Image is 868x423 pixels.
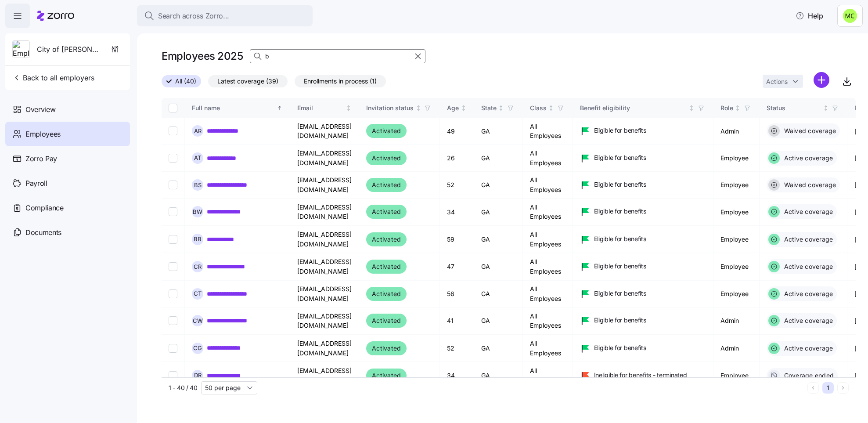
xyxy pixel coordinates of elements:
a: Documents [5,220,130,245]
span: Activated [372,289,401,299]
span: Eligible for benefits [594,316,646,325]
td: [EMAIL_ADDRESS][DOMAIN_NAME] [290,335,359,362]
td: GA [474,145,523,172]
td: GA [474,307,523,335]
span: Active coverage [782,289,833,298]
span: Active coverage [782,344,833,353]
div: Class [530,103,547,113]
div: Age [447,103,459,113]
td: 52 [440,335,474,362]
input: Select record 5 [169,235,177,244]
img: fb6fbd1e9160ef83da3948286d18e3ea [843,9,857,23]
th: Invitation statusNot sorted [359,98,440,118]
th: StatusNot sorted [760,98,848,118]
td: All Employees [523,281,573,307]
button: Back to all employers [9,69,98,87]
td: 34 [440,362,474,389]
span: 1 - 40 / 40 [169,383,198,392]
th: Full nameSorted ascending [185,98,290,118]
td: 52 [440,172,474,198]
svg: add icon [814,72,829,88]
a: Employees [5,122,130,146]
span: Payroll [25,178,47,189]
input: Select record 6 [169,262,177,271]
td: GA [474,118,523,145]
td: All Employees [523,335,573,362]
span: B B [194,236,202,242]
span: Eligible for benefits [594,207,646,216]
div: Not sorted [548,105,554,111]
td: All Employees [523,362,573,389]
input: Select all records [169,104,177,112]
td: [EMAIL_ADDRESS][DOMAIN_NAME] [290,118,359,145]
span: Waived coverage [782,127,836,135]
span: Activated [372,261,401,272]
td: All Employees [523,145,573,172]
button: Search across Zorro... [137,5,313,26]
span: Active coverage [782,316,833,325]
span: Activated [372,370,401,381]
td: 49 [440,118,474,145]
span: Activated [372,126,401,136]
span: Eligible for benefits [594,262,646,271]
button: Next page [837,382,849,394]
td: Employee [713,226,760,253]
td: [EMAIL_ADDRESS][DOMAIN_NAME] [290,172,359,198]
td: GA [474,199,523,226]
td: 59 [440,226,474,253]
button: 1 [822,382,834,394]
td: 41 [440,307,474,335]
input: Select record 2 [169,154,177,163]
td: [EMAIL_ADDRESS][DOMAIN_NAME] [290,253,359,280]
div: Not sorted [823,105,829,111]
td: Employee [713,199,760,226]
span: Latest coverage (39) [217,76,278,87]
div: Not sorted [461,105,467,111]
th: ClassNot sorted [523,98,573,118]
td: Employee [713,281,760,307]
td: 26 [440,145,474,172]
span: Eligible for benefits [594,126,646,135]
td: 34 [440,199,474,226]
span: Compliance [25,202,64,213]
span: Activated [372,206,401,217]
span: Active coverage [782,207,833,216]
a: Payroll [5,171,130,195]
div: Benefit eligibility [580,103,687,113]
td: GA [474,335,523,362]
td: Admin [713,335,760,362]
span: B S [194,182,202,188]
span: Coverage ended [782,371,834,380]
td: All Employees [523,118,573,145]
img: Employer logo [13,41,29,58]
td: [EMAIL_ADDRESS][DOMAIN_NAME] [290,281,359,307]
a: Zorro Pay [5,146,130,171]
th: AgeNot sorted [440,98,474,118]
td: All Employees [523,307,573,335]
button: Actions [763,75,803,88]
th: Benefit eligibilityNot sorted [573,98,713,118]
td: All Employees [523,199,573,226]
td: All Employees [523,226,573,253]
td: Admin [713,307,760,335]
td: Employee [713,145,760,172]
td: [EMAIL_ADDRESS][DOMAIN_NAME] [290,362,359,389]
span: Zorro Pay [25,153,57,164]
th: StateNot sorted [474,98,523,118]
td: [EMAIL_ADDRESS][DOMAIN_NAME] [290,199,359,226]
th: EmailNot sorted [290,98,359,118]
th: RoleNot sorted [713,98,760,118]
input: Select record 4 [169,207,177,216]
a: Compliance [5,195,130,220]
div: Not sorted [688,105,695,111]
span: All (40) [175,76,196,87]
span: Eligible for benefits [594,289,646,298]
span: Active coverage [782,154,833,163]
span: Eligible for benefits [594,180,646,189]
div: Role [720,103,733,113]
div: State [481,103,497,113]
button: Previous page [807,382,819,394]
td: Admin [713,118,760,145]
span: Employees [25,129,61,140]
div: Not sorted [346,105,352,111]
